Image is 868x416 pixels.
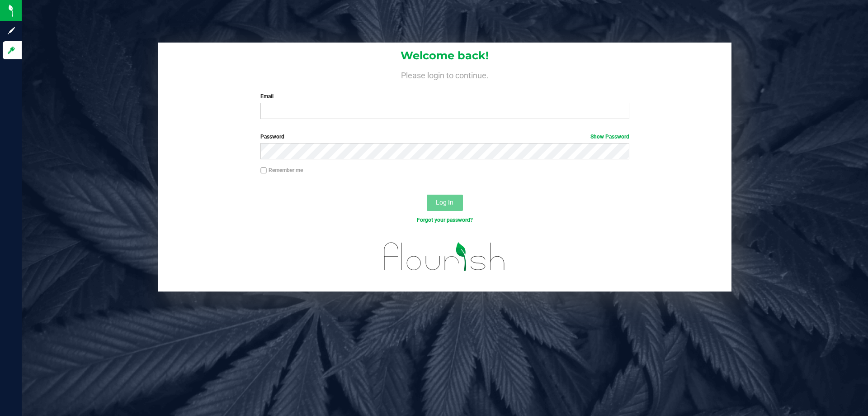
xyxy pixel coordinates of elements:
[260,92,629,100] label: Email
[7,46,16,55] inline-svg: Log in
[158,69,731,80] h4: Please login to continue.
[427,195,463,211] button: Log In
[7,26,16,35] inline-svg: Sign up
[373,234,516,280] img: flourish_logo.svg
[590,134,629,140] a: Show Password
[436,199,453,206] span: Log In
[260,167,267,174] input: Remember me
[260,166,303,174] label: Remember me
[417,217,473,223] a: Forgot your password?
[260,134,284,140] span: Password
[158,50,731,62] h1: Welcome back!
